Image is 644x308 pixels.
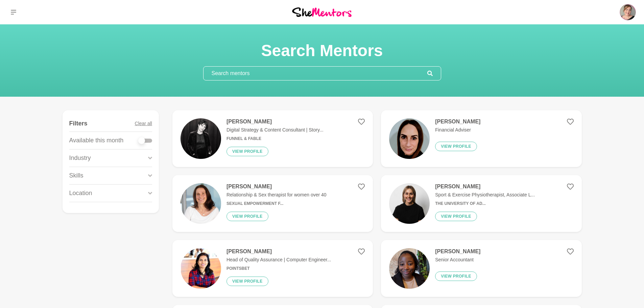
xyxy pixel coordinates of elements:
p: Location [69,189,92,198]
p: Industry [69,153,91,163]
img: d6e4e6fb47c6b0833f5b2b80120bcf2f287bc3aa-2570x2447.jpg [181,183,221,224]
button: View profile [435,212,477,221]
button: View profile [226,147,268,156]
img: 54410d91cae438123b608ef54d3da42d18b8f0e6-2316x3088.jpg [389,248,430,289]
a: [PERSON_NAME]Relationship & Sex therapist for women over 40Sexual Empowerment f...View profile [172,175,373,232]
button: View profile [226,212,268,221]
a: [PERSON_NAME]Digital Strategy & Content Consultant | Story...Funnel & FableView profile [172,110,373,167]
h6: Funnel & Fable [226,136,324,141]
img: 2462cd17f0db61ae0eaf7f297afa55aeb6b07152-1255x1348.jpg [389,118,430,159]
h4: [PERSON_NAME] [435,248,480,255]
a: [PERSON_NAME]Senior AccountantView profile [381,240,581,297]
h4: [PERSON_NAME] [435,183,535,190]
a: [PERSON_NAME]Financial AdviserView profile [381,110,581,167]
input: Search mentors [204,67,427,80]
img: She Mentors Logo [292,7,352,17]
img: 59f335efb65c6b3f8f0c6c54719329a70c1332df-242x243.png [181,248,221,289]
h4: [PERSON_NAME] [226,118,324,125]
p: Financial Adviser [435,126,480,134]
button: View profile [435,142,477,151]
h6: The University of Ad... [435,201,535,206]
h4: [PERSON_NAME] [226,248,331,255]
button: Clear all [135,116,152,132]
p: Available this month [69,136,124,145]
h4: [PERSON_NAME] [226,183,327,190]
h4: [PERSON_NAME] [435,118,480,125]
a: [PERSON_NAME]Head of Quality Assurance | Computer Engineer...PointsBetView profile [172,240,373,297]
p: Head of Quality Assurance | Computer Engineer... [226,256,331,263]
img: 1044fa7e6122d2a8171cf257dcb819e56f039831-1170x656.jpg [181,118,221,159]
p: Digital Strategy & Content Consultant | Story... [226,126,324,134]
img: 523c368aa158c4209afe732df04685bb05a795a5-1125x1128.jpg [389,183,430,224]
h6: Sexual Empowerment f... [226,201,327,206]
p: Sport & Exercise Physiotherapist, Associate L... [435,191,535,198]
a: [PERSON_NAME]Sport & Exercise Physiotherapist, Associate L...The University of Ad...View profile [381,175,581,232]
img: Ruth Slade [620,4,636,20]
h6: PointsBet [226,266,331,271]
button: View profile [226,277,268,286]
p: Senior Accountant [435,256,480,263]
h4: Filters [69,120,88,127]
p: Skills [69,171,84,180]
p: Relationship & Sex therapist for women over 40 [226,191,327,198]
h1: Search Mentors [203,41,441,61]
button: View profile [435,271,477,281]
